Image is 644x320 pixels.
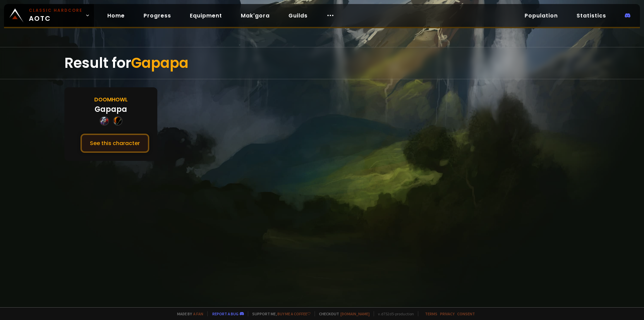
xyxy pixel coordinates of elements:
a: Classic HardcoreAOTC [4,4,94,27]
a: a fan [193,311,203,316]
a: Mak'gora [235,9,275,22]
a: Population [519,9,563,22]
a: Guilds [283,9,313,22]
span: Checkout [315,311,370,316]
a: Home [102,9,130,22]
a: Statistics [571,9,611,22]
a: Consent [457,311,475,316]
div: Result for [64,47,580,79]
span: Gapapa [131,53,189,73]
a: Terms [425,311,437,316]
span: AOTC [29,7,83,24]
a: Report a bug [212,311,238,316]
span: v. d752d5 - production [374,311,414,316]
div: Doomhowl [94,95,128,104]
a: Privacy [440,311,454,316]
div: Gapapa [95,104,127,115]
small: Classic Hardcore [29,7,83,13]
a: Progress [138,9,176,22]
a: Buy me a coffee [277,311,311,316]
span: Support me, [248,311,311,316]
button: See this character [80,134,149,153]
a: [DOMAIN_NAME] [340,311,370,316]
a: Equipment [184,9,227,22]
span: Made by [173,311,203,316]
